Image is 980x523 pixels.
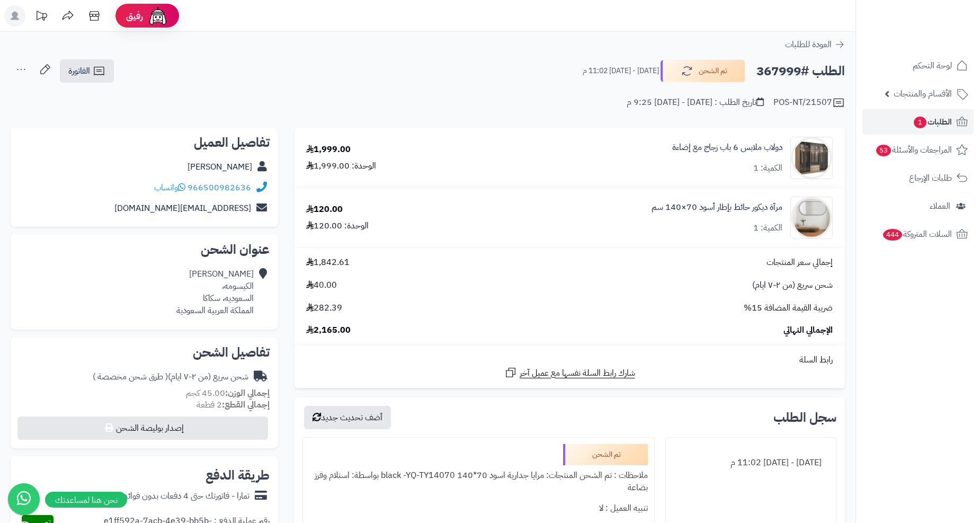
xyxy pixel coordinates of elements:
[68,65,90,77] span: الفاتورة
[791,197,832,239] img: 1753786237-1-90x90.jpg
[876,145,891,156] span: 53
[753,162,782,174] div: الكمية: 1
[627,96,764,109] div: تاريخ الطلب : [DATE] - [DATE] 9:25 م
[306,256,350,269] span: 1,842.61
[304,406,391,429] button: أضف تحديث جديد
[306,324,351,336] span: 2,165.00
[914,117,926,128] span: 1
[652,201,782,214] a: مرآة ديكور حائط بإطار أسود 70×140 سم
[309,465,648,498] div: ملاحظات : تم الشحن المنتجات: مرايا جدارية اسود 70*140 black -YQ-TY14070 بواسطة: استلام وفرز بضاعة
[672,141,782,154] a: دولاب ملابس 6 باب زجاج مع إضاءة
[862,221,974,247] a: السلات المتروكة444
[862,193,974,219] a: العملاء
[862,53,974,78] a: لوحة التحكم
[19,136,270,149] h2: تفاصيل العميل
[744,302,833,314] span: ضريبة القيمة المضافة 15%
[188,181,251,194] a: 966500982636
[188,161,252,173] a: [PERSON_NAME]
[123,490,250,502] div: تمارا - فاتورتك حتى 4 دفعات بدون فوائد
[882,227,952,242] span: السلات المتروكة
[154,181,185,194] a: واتساب
[913,114,952,129] span: الطلبات
[930,199,950,214] span: العملاء
[908,29,970,51] img: logo-2.png
[583,66,659,76] small: [DATE] - [DATE] 11:02 م
[17,416,268,440] button: إصدار بوليصة الشحن
[225,387,270,400] strong: إجمالي الوزن:
[785,38,832,51] span: العودة للطلبات
[298,354,841,366] div: رابط السلة
[306,160,376,172] div: الوحدة: 1,999.00
[93,370,168,383] span: ( طرق شحن مخصصة )
[767,256,833,269] span: إجمالي سعر المنتجات
[306,220,369,232] div: الوحدة: 120.00
[862,165,974,191] a: طلبات الإرجاع
[785,38,845,51] a: العودة للطلبات
[862,137,974,163] a: المراجعات والأسئلة53
[176,268,254,316] div: [PERSON_NAME] الكيسومه، السعوديه، سكاكا المملكة العربية السعودية
[672,453,830,473] div: [DATE] - [DATE] 11:02 م
[783,324,833,336] span: الإجمالي النهائي
[309,498,648,519] div: تنبيه العميل : لا
[909,171,952,185] span: طلبات الإرجاع
[756,60,845,82] h2: الطلب #367999
[883,229,902,241] span: 444
[186,387,270,400] small: 45.00 كجم
[222,398,270,411] strong: إجمالي القطع:
[791,137,832,179] img: 1742132665-110103010023.1-90x90.jpg
[306,279,337,291] span: 40.00
[563,444,648,465] div: تم الشحن
[114,202,251,215] a: [EMAIL_ADDRESS][DOMAIN_NAME]
[661,60,745,82] button: تم الشحن
[773,96,845,109] div: POS-NT/21507
[93,371,248,383] div: شحن سريع (من ٢-٧ ايام)
[19,346,270,359] h2: تفاصيل الشحن
[197,398,270,411] small: 2 قطعة
[504,366,635,379] a: شارك رابط السلة نفسها مع عميل آخر
[773,411,836,424] h3: سجل الطلب
[862,109,974,135] a: الطلبات1
[206,469,270,482] h2: طريقة الدفع
[752,279,833,291] span: شحن سريع (من ٢-٧ ايام)
[147,5,168,26] img: ai-face.png
[894,86,952,101] span: الأقسام والمنتجات
[913,58,952,73] span: لوحة التحكم
[875,143,952,157] span: المراجعات والأسئلة
[520,367,635,379] span: شارك رابط السلة نفسها مع عميل آخر
[19,243,270,256] h2: عنوان الشحن
[306,203,343,216] div: 120.00
[126,10,143,22] span: رفيق
[753,222,782,234] div: الكمية: 1
[60,59,114,83] a: الفاتورة
[28,5,55,29] a: تحديثات المنصة
[306,144,351,156] div: 1,999.00
[306,302,342,314] span: 282.39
